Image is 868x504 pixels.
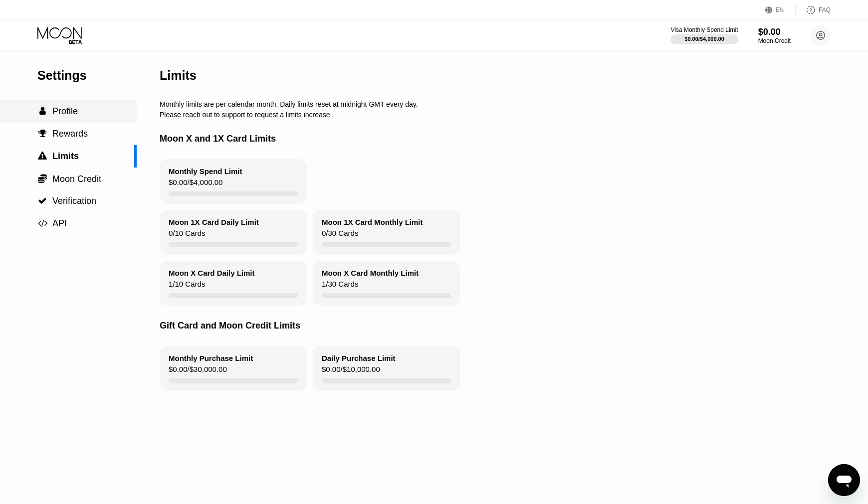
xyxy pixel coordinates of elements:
[38,173,47,183] span: 
[322,229,358,242] div: 0 / 30 Cards
[169,229,205,242] div: 0 / 10 Cards
[38,219,47,228] span: 
[160,68,197,83] div: Limits
[38,152,47,161] span: 
[169,178,222,191] div: $0.00 / $4,000.00
[765,5,796,15] div: EN
[52,106,78,116] span: Profile
[758,37,791,44] div: Moon Credit
[322,269,419,277] div: Moon X Card Monthly Limit
[37,196,47,205] div: 
[322,365,380,378] div: $0.00 / $10,000.00
[52,174,101,184] span: Moon Credit
[52,218,67,228] span: API
[37,107,47,116] div: 
[37,152,47,161] div: 
[39,107,46,116] span: 
[758,27,791,37] div: $0.00
[322,354,396,362] div: Daily Purchase Limit
[37,173,47,183] div: 
[160,306,854,346] div: Gift Card and Moon Credit Limits
[38,196,47,205] span: 
[684,36,724,42] div: $0.00 / $4,000.00
[52,151,79,161] span: Limits
[776,6,784,13] div: EN
[819,6,831,13] div: FAQ
[169,365,227,378] div: $0.00 / $30,000.00
[169,167,242,175] div: Monthly Spend Limit
[169,280,205,293] div: 1 / 10 Cards
[169,218,259,226] div: Moon 1X Card Daily Limit
[670,26,738,33] div: Visa Monthly Spend Limit
[37,129,47,138] div: 
[37,68,137,83] div: Settings
[828,464,860,496] iframe: Button to launch messaging window
[160,100,854,108] div: Monthly limits are per calendar month. Daily limits reset at midnight GMT every day.
[322,218,423,226] div: Moon 1X Card Monthly Limit
[796,5,831,15] div: FAQ
[169,269,255,277] div: Moon X Card Daily Limit
[160,111,854,119] div: Please reach out to support to request a limits increase
[169,354,253,362] div: Monthly Purchase Limit
[52,196,96,206] span: Verification
[670,26,738,44] div: Visa Monthly Spend Limit$0.00/$4,000.00
[160,119,854,159] div: Moon X and 1X Card Limits
[322,280,358,293] div: 1 / 30 Cards
[758,27,791,44] div: $0.00Moon Credit
[52,129,88,139] span: Rewards
[38,129,47,138] span: 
